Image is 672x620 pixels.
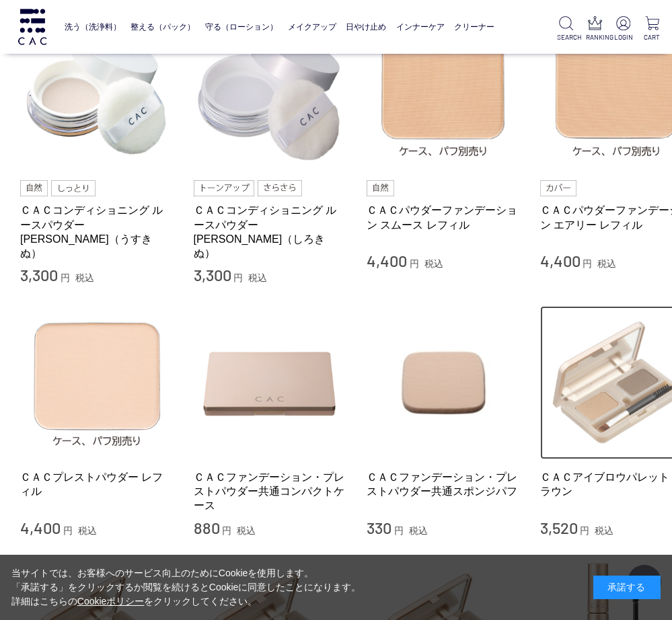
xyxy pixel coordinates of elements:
[194,180,255,196] img: トーンアップ
[614,16,632,42] a: LOGIN
[77,596,145,607] a: Cookieポリシー
[288,13,336,41] a: メイクアップ
[63,525,73,536] span: 円
[557,32,575,42] p: SEARCH
[51,180,96,196] img: しっとり
[130,13,195,41] a: 整える（パック）
[580,525,589,536] span: 円
[20,180,48,196] img: 自然
[194,203,347,260] a: ＣＡＣコンディショニング ルースパウダー [PERSON_NAME]（しろきぬ）
[233,272,243,283] span: 円
[424,258,443,269] span: 税込
[248,272,267,283] span: 税込
[394,525,404,536] span: 円
[396,13,445,41] a: インナーケア
[367,470,520,499] a: ＣＡＣファンデーション・プレストパウダー共通スポンジパフ
[614,32,632,42] p: LOGIN
[586,16,604,42] a: RANKING
[20,17,174,170] img: ＣＡＣコンディショニング ルースパウダー 薄絹（うすきぬ）
[194,17,347,170] img: ＣＡＣコンディショニング ルースパウダー 白絹（しろきぬ）
[205,13,278,41] a: 守る（ローション）
[20,306,174,459] img: ＣＡＣプレストパウダー レフィル
[11,566,361,609] div: 当サイトでは、お客様へのサービス向上のためにCookieを使用します。 「承諾する」をクリックするか閲覧を続けるとCookieに同意したことになります。 詳細はこちらの をクリックしてください。
[540,180,576,196] img: カバー
[409,525,428,536] span: 税込
[194,518,220,537] span: 880
[367,251,407,270] span: 4,400
[643,16,661,42] a: CART
[454,13,494,41] a: クリーナー
[583,258,592,269] span: 円
[367,306,520,459] img: ＣＡＣファンデーション・プレストパウダー共通スポンジパフ
[222,525,231,536] span: 円
[75,272,94,283] span: 税込
[20,518,61,537] span: 4,400
[586,32,604,42] p: RANKING
[194,470,347,513] a: ＣＡＣファンデーション・プレストパウダー共通コンパクトケース
[597,258,616,269] span: 税込
[367,203,520,232] a: ＣＡＣパウダーファンデーション スムース レフィル
[540,518,578,537] span: 3,520
[20,470,174,499] a: ＣＡＣプレストパウダー レフィル
[194,306,347,459] img: ＣＡＣファンデーション・プレストパウダー共通コンパクトケース
[78,525,97,536] span: 税込
[61,272,70,283] span: 円
[593,576,661,599] div: 承諾する
[346,13,386,41] a: 日やけ止め
[367,17,520,170] img: ＣＡＣパウダーファンデーション スムース レフィル
[410,258,419,269] span: 円
[367,180,394,196] img: 自然
[540,251,581,270] span: 4,400
[557,16,575,42] a: SEARCH
[367,518,391,537] span: 330
[237,525,256,536] span: 税込
[194,265,231,284] span: 3,300
[65,13,121,41] a: 洗う（洗浄料）
[20,203,174,260] a: ＣＡＣコンディショニング ルースパウダー [PERSON_NAME]（うすきぬ）
[16,9,48,46] img: logo
[258,180,302,196] img: さらさら
[20,265,58,284] span: 3,300
[643,32,661,42] p: CART
[595,525,613,536] span: 税込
